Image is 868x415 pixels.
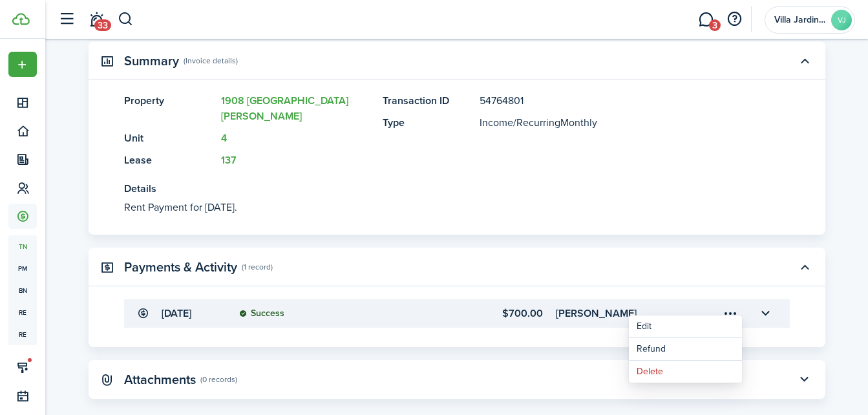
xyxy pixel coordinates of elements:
[54,7,79,32] button: Open sidebar
[89,299,825,347] panel-main-body: Toggle accordion
[480,115,513,130] span: Income
[480,93,751,109] panel-main-description: 54764801
[89,93,825,235] panel-main-body: Toggle accordion
[124,153,215,168] panel-main-title: Lease
[693,3,718,36] a: Messaging
[794,256,816,278] button: Toggle accordion
[239,308,284,319] status: Success
[629,315,742,338] button: Edit
[709,19,721,31] span: 3
[221,93,348,123] a: 1908 [GEOGRAPHIC_DATA][PERSON_NAME]
[755,303,777,325] button: Toggle accordion
[427,306,542,321] transaction-details-table-item-amount: $700.00
[8,52,37,77] button: Open menu
[124,200,751,215] panel-main-description: Rent Payment for [DATE].
[12,13,30,25] img: TenantCloud
[184,55,238,67] panel-main-subtitle: (Invoice details)
[720,303,742,325] button: Open menu
[8,257,37,279] a: pm
[124,181,751,197] panel-main-title: Details
[124,372,196,387] panel-main-title: Attachments
[84,3,109,36] a: Notifications
[629,338,742,360] button: Refund
[480,115,751,131] panel-main-description: /
[94,19,111,31] span: 33
[200,374,237,385] panel-main-subtitle: (0 records)
[8,301,37,323] a: re
[242,261,273,273] panel-main-subtitle: (1 record)
[118,8,134,30] button: Search
[221,131,227,145] a: 4
[831,10,852,30] avatar-text: VJ
[516,115,597,130] span: Recurring Monthly
[723,8,745,30] button: Open resource center
[383,93,473,109] panel-main-title: Transaction ID
[8,323,37,345] a: re
[124,54,179,69] panel-main-title: Summary
[162,306,226,321] transaction-details-table-item-date: [DATE]
[794,50,816,72] button: Toggle accordion
[794,368,816,390] button: Toggle accordion
[124,131,215,146] panel-main-title: Unit
[383,115,473,131] panel-main-title: Type
[124,260,237,275] panel-main-title: Payments & Activity
[774,16,826,25] span: Villa Jardines
[629,361,742,383] button: Delete
[8,279,37,301] a: bn
[556,306,684,321] transaction-details-table-item-client: Christina Tipton
[124,93,215,124] panel-main-title: Property
[8,235,37,257] a: tn
[221,153,237,167] a: 137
